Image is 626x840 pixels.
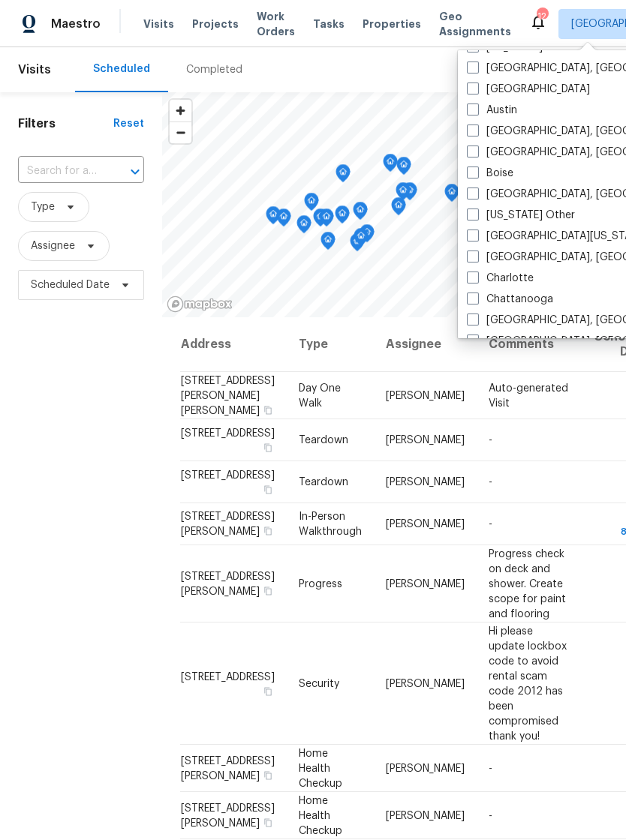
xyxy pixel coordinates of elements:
[261,583,275,597] button: Copy Address
[261,403,275,416] button: Copy Address
[391,197,406,220] div: Map marker
[489,763,492,773] span: -
[383,154,398,177] div: Map marker
[386,390,465,400] span: [PERSON_NAME]
[313,19,345,29] span: Tasks
[386,578,465,589] span: [PERSON_NAME]
[336,164,351,187] div: Map marker
[313,208,328,232] div: Map marker
[181,470,275,481] span: [STREET_ADDRESS]
[181,375,275,415] span: [STREET_ADDRESS][PERSON_NAME][PERSON_NAME]
[186,62,242,77] div: Completed
[386,519,465,529] span: [PERSON_NAME]
[181,802,275,828] span: [STREET_ADDRESS][PERSON_NAME]
[261,524,275,538] button: Copy Address
[299,748,342,788] span: Home Health Checkup
[467,271,534,286] label: Charlotte
[374,317,477,372] th: Assignee
[18,160,102,183] input: Search for an address...
[467,292,553,307] label: Chattanooga
[31,277,110,292] span: Scheduled Date
[296,215,311,238] div: Map marker
[467,82,590,97] label: [GEOGRAPHIC_DATA]
[444,184,459,207] div: Map marker
[125,161,146,182] button: Open
[181,428,275,439] span: [STREET_ADDRESS]
[162,92,563,317] canvas: Map
[31,238,75,253] span: Assignee
[170,100,191,121] button: Zoom in
[299,382,341,408] span: Day One Walk
[467,166,513,181] label: Boise
[181,671,275,682] span: [STREET_ADDRESS]
[113,116,144,131] div: Reset
[192,16,239,31] span: Projects
[167,295,233,313] a: Mapbox homepage
[489,477,492,487] span: -
[321,232,336,255] div: Map marker
[537,9,547,24] div: 12
[396,157,411,180] div: Map marker
[304,193,319,216] div: Map marker
[477,317,582,372] th: Comments
[31,199,55,214] span: Type
[386,810,465,820] span: [PERSON_NAME]
[299,795,342,835] span: Home Health Checkup
[439,9,511,39] span: Geo Assignments
[353,202,368,225] div: Map marker
[299,511,362,537] span: In-Person Walkthrough
[335,205,350,229] div: Map marker
[467,103,517,118] label: Austin
[386,435,465,445] span: [PERSON_NAME]
[489,519,492,529] span: -
[287,317,374,372] th: Type
[386,477,465,487] span: [PERSON_NAME]
[299,578,342,589] span: Progress
[257,9,295,39] span: Work Orders
[319,208,334,232] div: Map marker
[18,116,113,131] h1: Filters
[180,317,287,372] th: Address
[299,435,348,445] span: Teardown
[396,182,411,205] div: Map marker
[261,483,275,496] button: Copy Address
[350,233,365,256] div: Map marker
[143,16,174,31] span: Visits
[299,477,348,487] span: Teardown
[51,16,101,31] span: Maestro
[170,121,191,143] button: Zoom out
[386,678,465,688] span: [PERSON_NAME]
[354,228,369,251] div: Map marker
[489,435,492,445] span: -
[261,815,275,829] button: Copy Address
[181,511,275,537] span: [STREET_ADDRESS][PERSON_NAME]
[363,16,421,31] span: Properties
[181,755,275,781] span: [STREET_ADDRESS][PERSON_NAME]
[489,810,492,820] span: -
[261,684,275,697] button: Copy Address
[266,206,281,229] div: Map marker
[93,61,150,76] div: Scheduled
[181,571,275,596] span: [STREET_ADDRESS][PERSON_NAME]
[261,441,275,454] button: Copy Address
[489,625,567,741] span: Hi please update lockbox code to avoid rental scam code 2012 has been compromised thank you!
[360,224,375,247] div: Map marker
[276,208,291,232] div: Map marker
[299,678,339,688] span: Security
[170,122,191,143] span: Zoom out
[467,208,575,223] label: [US_STATE] Other
[261,768,275,781] button: Copy Address
[489,548,566,619] span: Progress check on deck and shower. Create scope for paint and flooring
[386,763,465,773] span: [PERSON_NAME]
[18,53,51,86] span: Visits
[489,382,568,408] span: Auto-generated Visit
